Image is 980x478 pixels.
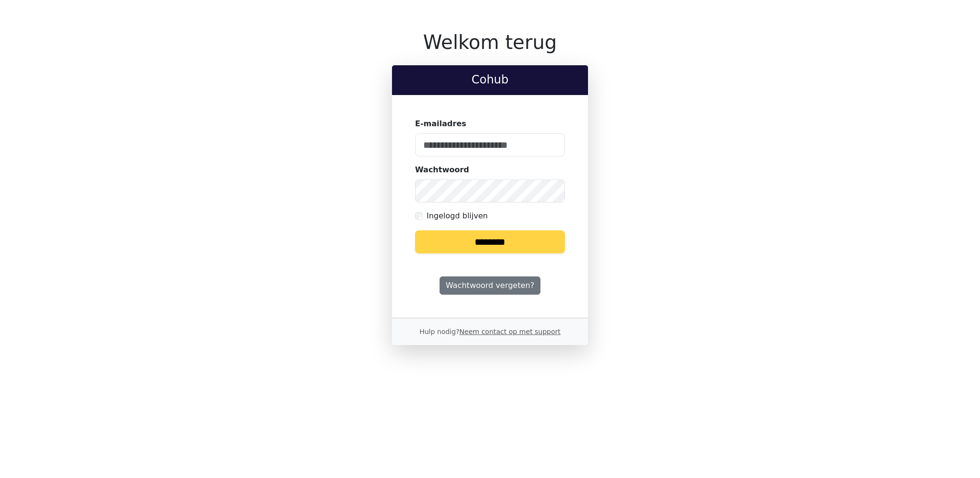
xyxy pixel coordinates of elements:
[459,328,560,335] a: Neem contact op met support
[400,73,580,87] h2: Cohub
[392,31,588,54] h1: Welkom terug
[415,164,469,176] label: Wachtwoord
[427,210,488,222] label: Ingelogd blijven
[440,276,540,295] a: Wachtwoord vergeten?
[415,118,466,130] label: E-mailadres
[419,328,561,335] small: Hulp nodig?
